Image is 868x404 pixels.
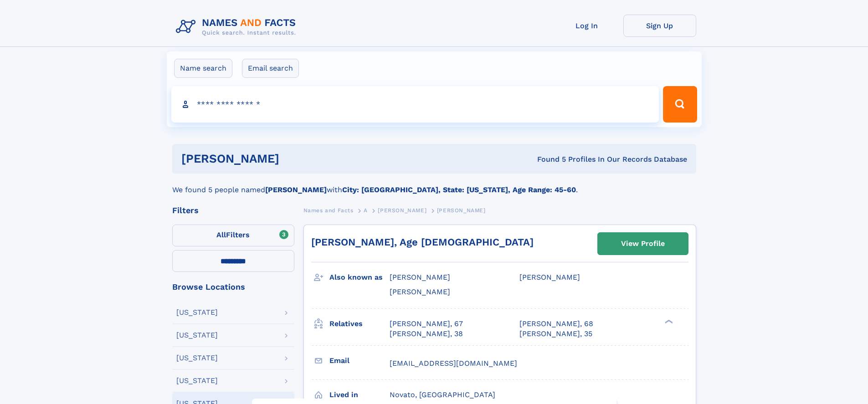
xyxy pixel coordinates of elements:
a: Log In [550,15,623,37]
a: [PERSON_NAME], 35 [519,329,592,339]
input: search input [171,86,659,123]
h3: Email [329,353,390,368]
div: [US_STATE] [176,377,218,384]
span: A [364,207,368,214]
div: We found 5 people named with . [172,174,696,195]
div: View Profile [621,233,665,254]
label: Email search [242,59,299,78]
label: Name search [174,59,232,78]
a: Sign Up [623,15,696,37]
div: Filters [172,206,294,215]
a: A [364,205,368,216]
img: Logo Names and Facts [172,15,303,39]
span: [PERSON_NAME] [390,273,450,281]
div: Browse Locations [172,283,294,291]
span: [PERSON_NAME] [390,287,450,296]
a: [PERSON_NAME], 67 [390,319,463,329]
a: View Profile [598,233,688,255]
span: [PERSON_NAME] [378,207,426,214]
h3: Also known as [329,270,390,285]
b: [PERSON_NAME] [265,185,327,194]
div: [US_STATE] [176,309,218,316]
div: Found 5 Profiles In Our Records Database [408,154,687,164]
span: [EMAIL_ADDRESS][DOMAIN_NAME] [390,359,517,368]
a: [PERSON_NAME], 68 [519,319,593,329]
h3: Relatives [329,316,390,332]
a: [PERSON_NAME], Age [DEMOGRAPHIC_DATA] [311,236,534,248]
span: All [216,230,226,239]
div: [US_STATE] [176,354,218,362]
a: [PERSON_NAME], 38 [390,329,463,339]
h3: Lived in [329,387,390,403]
a: [PERSON_NAME] [378,205,426,216]
h1: [PERSON_NAME] [181,153,408,164]
span: [PERSON_NAME] [437,207,486,214]
label: Filters [172,225,294,246]
span: Novato, [GEOGRAPHIC_DATA] [390,390,495,399]
div: [US_STATE] [176,332,218,339]
a: Names and Facts [303,205,354,216]
b: City: [GEOGRAPHIC_DATA], State: [US_STATE], Age Range: 45-60 [342,185,576,194]
span: [PERSON_NAME] [519,273,580,281]
div: ❯ [663,318,673,324]
button: Search Button [663,86,697,123]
